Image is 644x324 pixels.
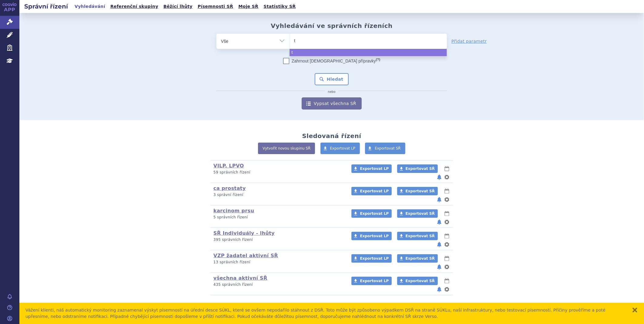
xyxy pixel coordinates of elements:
[444,165,450,172] button: lhůty
[406,211,435,216] span: Exportovat SŘ
[320,143,360,154] a: Exportovat LP
[360,211,389,216] span: Exportovat LP
[213,170,344,175] p: 59 správních řízení
[213,215,344,220] p: 5 správních řízení
[375,146,401,150] span: Exportovat SŘ
[451,38,487,44] a: Přidat parametr
[444,174,450,181] button: nastavení
[351,209,392,218] a: Exportovat LP
[351,254,392,263] a: Exportovat LP
[397,254,438,263] a: Exportovat SŘ
[360,167,389,171] span: Exportovat LP
[397,164,438,173] a: Exportovat SŘ
[436,174,442,181] button: notifikace
[444,187,450,195] button: lhůty
[236,2,260,11] a: Moje SŘ
[213,208,254,214] a: karcinom prsu
[406,256,435,261] span: Exportovat SŘ
[213,237,344,242] p: 395 správních řízení
[436,196,442,203] button: notifikace
[406,279,435,283] span: Exportovat SŘ
[397,277,438,285] a: Exportovat SŘ
[330,146,356,150] span: Exportovat LP
[73,2,107,11] a: Vyhledávání
[351,187,392,195] a: Exportovat LP
[351,232,392,240] a: Exportovat LP
[397,187,438,195] a: Exportovat SŘ
[444,196,450,203] button: nastavení
[406,167,435,171] span: Exportovat SŘ
[406,189,435,193] span: Exportovat SŘ
[436,241,442,248] button: notifikace
[213,253,278,258] a: VZP žadatel aktivní SŘ
[302,132,361,140] h2: Sledovaná řízení
[360,234,389,238] span: Exportovat LP
[262,2,297,11] a: Statistiky SŘ
[213,192,344,197] p: 3 správní řízení
[444,232,450,240] button: lhůty
[213,275,267,281] a: všechna aktivní SŘ
[351,277,392,285] a: Exportovat LP
[196,2,235,11] a: Písemnosti SŘ
[360,256,389,261] span: Exportovat LP
[213,185,246,191] a: ca prostaty
[444,255,450,262] button: lhůty
[109,2,160,11] a: Referenční skupiny
[632,307,638,313] button: zavřít
[271,22,393,29] h2: Vyhledávání ve správních řízeních
[444,263,450,271] button: nastavení
[213,260,344,265] p: 13 správních řízení
[406,234,435,238] span: Exportovat SŘ
[315,73,349,85] button: Hledat
[302,97,362,110] a: Vypsat všechna SŘ
[397,232,438,240] a: Exportovat SŘ
[397,209,438,218] a: Exportovat SŘ
[365,143,405,154] a: Exportovat SŘ
[444,241,450,248] button: nastavení
[283,58,380,64] label: Zahrnout [DEMOGRAPHIC_DATA] přípravky
[360,279,389,283] span: Exportovat LP
[444,218,450,226] button: nastavení
[436,286,442,293] button: notifikace
[436,263,442,271] button: notifikace
[213,282,344,287] p: 435 správních řízení
[213,163,244,169] a: VILP, LPVO
[376,58,380,62] abbr: (?)
[360,189,389,193] span: Exportovat LP
[325,90,339,94] i: nebo
[162,2,194,11] a: Běžící lhůty
[290,49,447,56] li: t
[436,218,442,226] button: notifikace
[444,210,450,217] button: lhůty
[351,164,392,173] a: Exportovat LP
[444,286,450,293] button: nastavení
[258,143,315,154] a: Vytvořit novou skupinu SŘ
[25,307,626,320] div: Vážení klienti, náš automatický monitoring zaznamenal výskyt písemností na úřední desce SÚKL, kte...
[444,277,450,285] button: lhůty
[19,2,73,11] h2: Správní řízení
[213,230,275,236] a: SŘ Individuály - lhůty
